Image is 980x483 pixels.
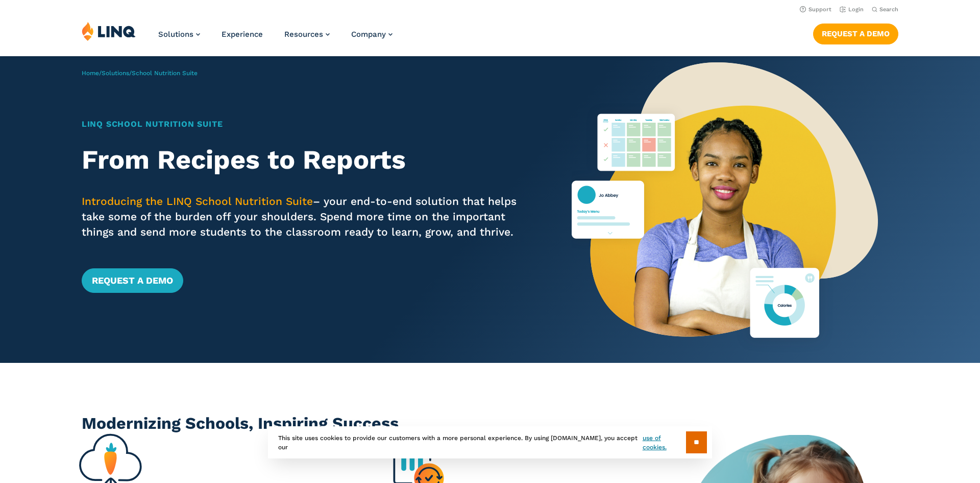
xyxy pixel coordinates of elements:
[284,30,323,39] span: Resources
[158,30,200,39] a: Solutions
[572,56,878,363] img: Nutrition Suite Launch
[158,30,193,39] span: Solutions
[82,118,532,130] h1: LINQ School Nutrition Suite
[800,6,831,13] a: Support
[102,70,129,77] a: Solutions
[872,6,898,13] button: Open Search Bar
[813,21,898,44] nav: Button Navigation
[82,194,532,240] p: – your end-to-end solution that helps take some of the burden off your shoulders. Spend more time...
[351,30,393,39] a: Company
[879,6,898,13] span: Search
[284,30,330,39] a: Resources
[132,70,198,77] span: School Nutrition Suite
[82,70,198,77] span: / /
[82,195,313,208] span: Introducing the LINQ School Nutrition Suite
[158,21,393,55] nav: Primary Navigation
[643,433,686,452] a: use of cookies.
[82,70,99,77] a: Home
[82,21,136,41] img: LINQ | K‑12 Software
[222,30,263,39] a: Experience
[813,24,898,44] a: Request a Demo
[82,412,898,435] h2: Modernizing Schools, Inspiring Success
[268,426,712,458] div: This site uses cookies to provide our customers with a more personal experience. By using [DOMAIN...
[82,268,183,293] a: Request a Demo
[840,6,864,13] a: Login
[351,30,386,39] span: Company
[82,145,532,175] h2: From Recipes to Reports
